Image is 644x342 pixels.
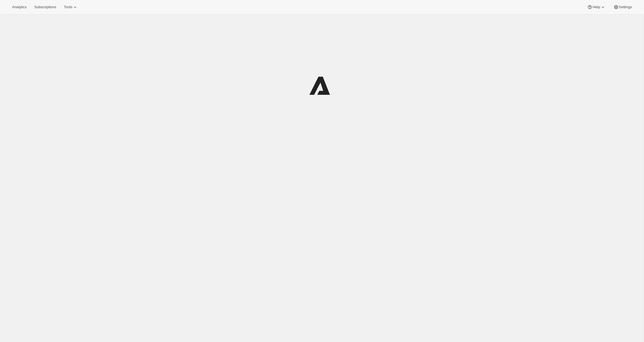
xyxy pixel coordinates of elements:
button: Settings [610,3,635,11]
span: Subscriptions [34,5,56,9]
button: Subscriptions [31,3,59,11]
button: Help [584,3,609,11]
span: Analytics [12,5,27,9]
span: Help [593,5,600,9]
span: Settings [619,5,632,9]
button: Tools [61,3,81,11]
span: Tools [64,5,72,9]
button: Analytics [9,3,30,11]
